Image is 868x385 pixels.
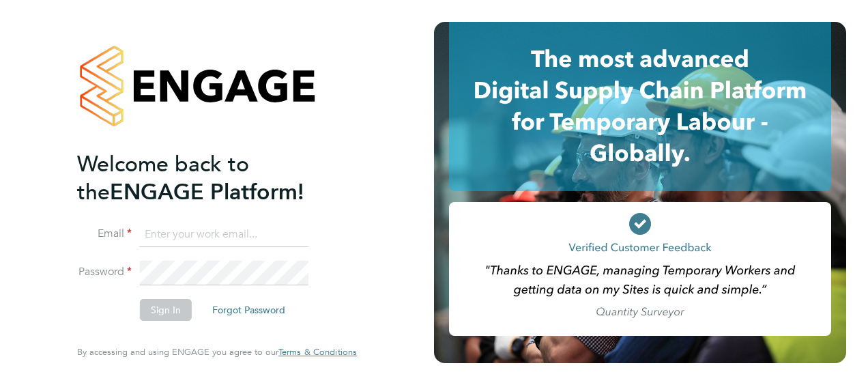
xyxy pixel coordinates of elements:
span: By accessing and using ENGAGE you agree to our [77,346,357,358]
h2: ENGAGE Platform! [77,150,343,206]
span: Terms & Conditions [278,346,357,358]
span: Welcome back to the [77,151,249,205]
button: Forgot Password [201,299,296,321]
label: Password [77,265,132,279]
button: Sign In [140,299,192,321]
input: Enter your work email... [140,223,308,247]
label: Email [77,227,132,241]
a: Terms & Conditions [278,347,357,358]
